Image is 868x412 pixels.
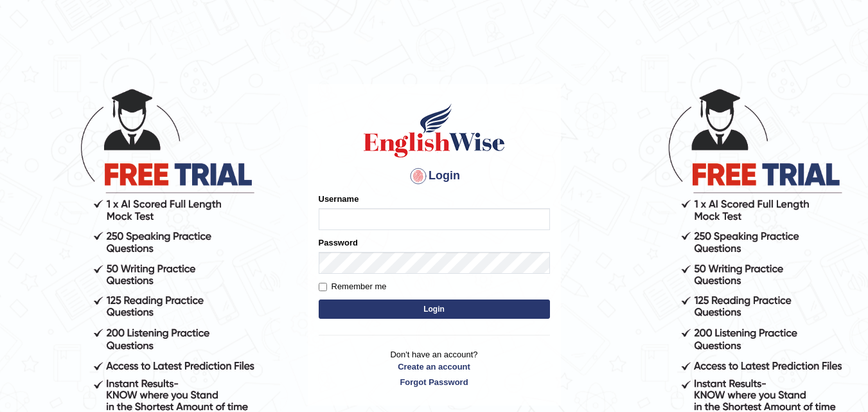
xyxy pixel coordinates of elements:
[319,300,550,319] button: Login
[319,348,550,388] p: Don't have an account?
[319,283,327,291] input: Remember me
[319,166,550,186] h4: Login
[319,280,387,293] label: Remember me
[319,193,359,205] label: Username
[319,237,358,249] label: Password
[361,102,508,159] img: Logo of English Wise sign in for intelligent practice with AI
[319,376,550,388] a: Forgot Password
[319,361,550,373] a: Create an account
